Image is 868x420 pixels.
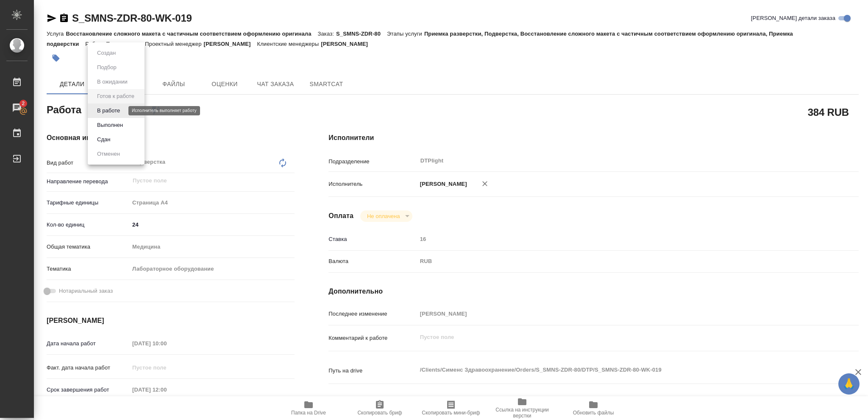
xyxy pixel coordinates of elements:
button: Сдан [95,135,113,144]
button: В ожидании [95,77,130,87]
button: Готов к работе [95,92,137,101]
button: Подбор [95,63,119,72]
button: Создан [95,48,118,58]
button: Выполнен [95,120,125,130]
button: В работе [95,106,122,115]
button: Отменен [95,149,122,159]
